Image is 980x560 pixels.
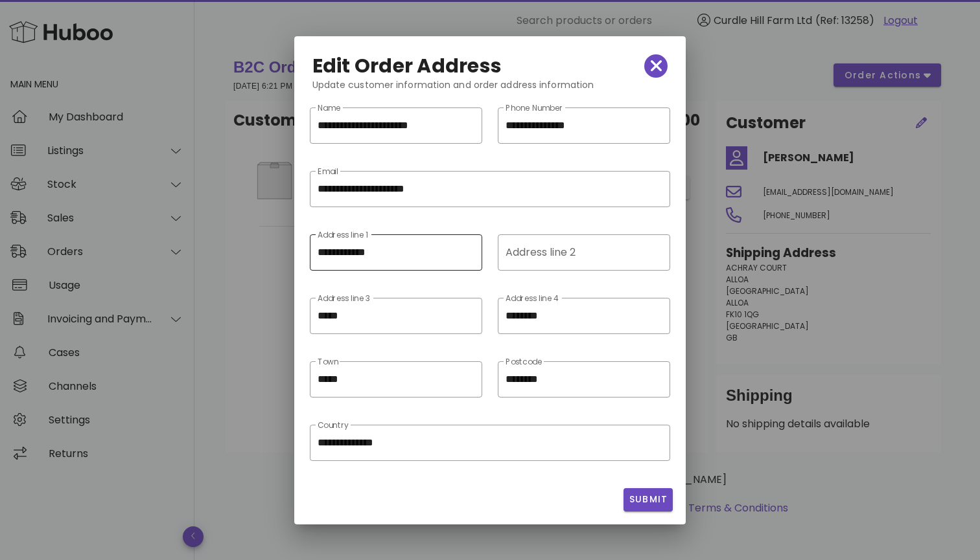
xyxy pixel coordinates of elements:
[318,421,349,431] label: Country
[312,56,502,76] h2: Edit Order Address
[624,488,673,511] button: Submit
[318,167,338,177] label: Email
[302,78,679,102] div: Update customer information and order address information
[318,104,340,113] label: Name
[318,357,338,367] label: Town
[629,493,668,506] span: Submit
[318,230,368,240] label: Address line 1
[318,294,370,304] label: Address line 3
[506,104,563,113] label: Phone Number
[506,294,559,304] label: Address line 4
[506,357,542,367] label: Postcode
